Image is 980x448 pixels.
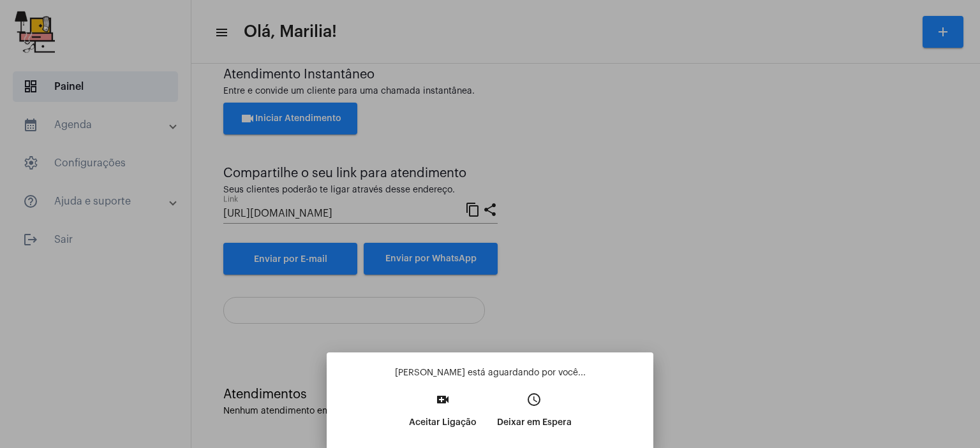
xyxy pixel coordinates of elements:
[526,392,542,407] mat-icon: access_time
[497,411,572,434] p: Deixar em Espera
[487,388,582,443] button: Deixar em Espera
[409,411,477,434] p: Aceitar Ligação
[435,392,450,407] mat-icon: video_call
[399,388,487,443] button: Aceitar Ligação
[337,366,643,379] p: [PERSON_NAME] está aguardando por você...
